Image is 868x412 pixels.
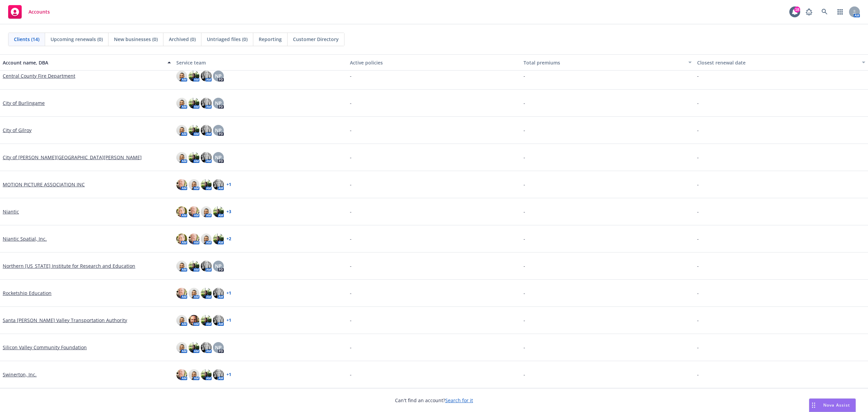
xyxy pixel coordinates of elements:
[213,288,224,299] img: photo
[697,154,699,161] span: -
[213,315,224,326] img: photo
[215,262,222,269] span: NP
[833,5,847,19] a: Switch app
[697,59,858,66] div: Closest renewal date
[201,71,212,81] img: photo
[350,99,352,107] span: -
[201,288,212,299] img: photo
[3,99,45,107] a: City of Burlingame
[350,289,352,297] span: -
[201,152,212,163] img: photo
[818,5,831,19] a: Search
[169,36,196,43] span: Archived (0)
[524,262,525,269] span: -
[176,342,187,353] img: photo
[809,398,856,412] button: Nova Assist
[3,127,32,134] a: City of Gilroy
[176,98,187,109] img: photo
[215,99,222,107] span: NP
[3,262,135,269] a: Northern [US_STATE] Institute for Research and Education
[697,262,699,269] span: -
[3,235,47,242] a: Niantic Spatial, Inc.
[802,5,816,19] a: Report a Bug
[350,154,352,161] span: -
[5,2,53,21] a: Accounts
[350,344,352,351] span: -
[213,179,224,190] img: photo
[697,317,699,324] span: -
[213,369,224,380] img: photo
[697,127,699,134] span: -
[189,342,199,353] img: photo
[176,125,187,136] img: photo
[189,152,199,163] img: photo
[350,59,518,66] div: Active policies
[201,315,212,326] img: photo
[215,72,222,79] span: NP
[114,36,158,43] span: New businesses (0)
[176,288,187,299] img: photo
[3,371,37,378] a: Swinerton, Inc.
[521,54,694,71] button: Total premiums
[524,317,525,324] span: -
[524,371,525,378] span: -
[215,344,222,351] span: NP
[524,72,525,79] span: -
[350,371,352,378] span: -
[176,152,187,163] img: photo
[350,235,352,242] span: -
[189,369,199,380] img: photo
[524,59,684,66] div: Total premiums
[697,208,699,215] span: -
[524,127,525,134] span: -
[176,233,187,244] img: photo
[445,397,473,404] a: Search for it
[189,71,199,81] img: photo
[51,36,103,43] span: Upcoming renewals (0)
[350,181,352,188] span: -
[694,54,868,71] button: Closest renewal date
[347,54,521,71] button: Active policies
[176,206,187,217] img: photo
[226,373,231,377] a: + 1
[3,181,85,188] a: MOTION PICTURE ASSOCIATION INC
[215,154,222,161] span: NP
[697,235,699,242] span: -
[226,291,231,295] a: + 1
[809,399,818,412] div: Drag to move
[28,9,50,15] span: Accounts
[213,206,224,217] img: photo
[350,317,352,324] span: -
[3,317,127,324] a: Santa [PERSON_NAME] Valley Transportation Authority
[697,371,699,378] span: -
[794,6,800,13] div: 18
[524,208,525,215] span: -
[189,288,199,299] img: photo
[3,208,19,215] a: Niantic
[201,206,212,217] img: photo
[189,233,199,244] img: photo
[697,99,699,107] span: -
[395,397,473,404] span: Can't find an account?
[226,183,231,187] a: + 1
[524,235,525,242] span: -
[259,36,282,43] span: Reporting
[176,179,187,190] img: photo
[524,289,525,297] span: -
[697,181,699,188] span: -
[201,233,212,244] img: photo
[189,179,199,190] img: photo
[189,261,199,271] img: photo
[213,233,224,244] img: photo
[226,237,231,241] a: + 2
[174,54,347,71] button: Service team
[350,72,352,79] span: -
[3,154,142,161] a: City of [PERSON_NAME][GEOGRAPHIC_DATA][PERSON_NAME]
[697,344,699,351] span: -
[176,369,187,380] img: photo
[201,261,212,271] img: photo
[176,59,344,66] div: Service team
[226,210,231,214] a: + 3
[189,125,199,136] img: photo
[176,261,187,271] img: photo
